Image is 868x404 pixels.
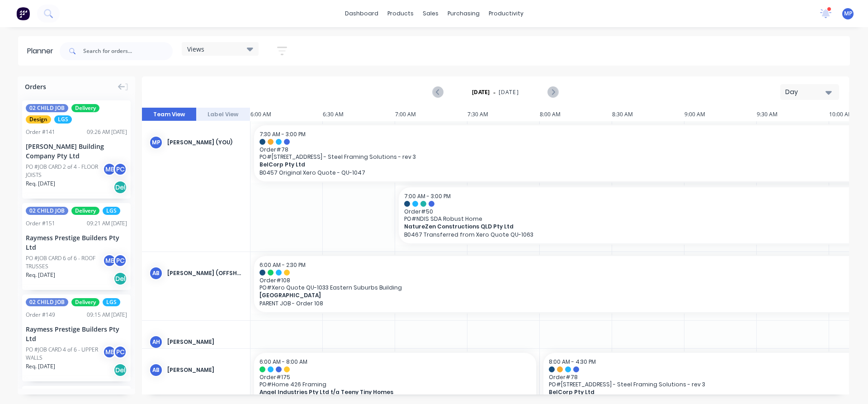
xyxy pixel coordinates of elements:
span: Req. [DATE] [26,180,55,188]
span: Order # 175 [259,374,531,380]
div: [PERSON_NAME] (OFFSHORE) [167,269,243,277]
span: 6:00 AM - 2:30 PM [259,261,306,269]
div: 7:30 AM [467,108,540,121]
div: Raymess Prestige Builders Pty Ltd [26,233,127,252]
button: Day [780,84,839,100]
div: Day [785,87,827,97]
button: Team View [142,108,196,121]
div: 9:00 AM [684,108,757,121]
span: [DATE] [499,88,519,96]
div: Del [113,363,127,377]
div: PC [113,345,127,359]
span: Req. [DATE] [26,271,55,279]
strong: [DATE] [472,88,490,96]
div: 8:00 AM [540,108,612,121]
div: AB [149,363,163,377]
div: PC [113,254,127,267]
div: products [383,7,418,20]
div: [PERSON_NAME] Building Company Pty Ltd [26,142,127,161]
input: Search for orders... [83,42,173,60]
span: Delivery [71,298,99,306]
div: Del [113,272,127,285]
div: Del [113,181,127,194]
span: Delivery [71,104,99,112]
div: 8:30 AM [612,108,684,121]
div: AB [149,266,163,280]
button: Previous page [433,86,443,98]
div: Raymess Prestige Builders Pty Ltd [26,324,127,343]
span: - [493,87,495,98]
div: 9:30 AM [757,108,829,121]
div: ME [103,345,116,359]
div: 6:00 AM [250,108,323,121]
div: MP [149,136,163,149]
span: Req. [DATE] [26,362,55,371]
span: 7:30 AM - 3:00 PM [259,130,306,138]
div: PO #JOB CARD 4 of 6 - UPPER WALLS [26,346,105,362]
div: PC [113,162,127,176]
div: sales [418,7,443,20]
span: Angel Industries Pty Ltd t/a Teeny Tiny Homes [259,389,504,395]
div: [PERSON_NAME] (You) [167,138,243,147]
button: Label View [196,108,250,121]
div: 09:15 AM [DATE] [87,311,127,319]
div: Order # 149 [26,311,55,319]
div: Order # 141 [26,128,55,136]
button: Next page [547,86,558,98]
div: 09:26 AM [DATE] [87,128,127,136]
span: LGS [103,207,120,215]
div: 7:00 AM [395,108,467,121]
span: Design [26,115,51,124]
div: AH [149,335,163,349]
span: 02 CHILD JOB [26,207,68,215]
span: Delivery [71,207,99,215]
span: MP [844,10,852,18]
span: 02 CHILD JOB [26,298,68,306]
span: LGS [54,115,72,124]
div: [PERSON_NAME] [167,338,243,346]
span: 6:00 AM - 8:00 AM [259,358,307,366]
div: ME [103,162,116,176]
div: Planner [27,46,58,57]
span: Orders [25,82,46,91]
div: PO #JOB CARD 2 of 4 - FLOOR JOISTS [26,163,105,179]
span: 7:00 AM - 3:00 PM [404,192,451,200]
img: Factory [16,7,30,20]
span: LGS [103,298,120,306]
span: 8:00 AM - 4:30 PM [549,358,596,366]
div: PO #JOB CARD 6 of 6 - ROOF TRUSSES [26,254,105,271]
span: PO # Home 426 Framing [259,381,531,388]
span: 02 CHILD JOB [26,104,68,112]
div: Order # 151 [26,219,55,228]
div: [PERSON_NAME] [167,366,243,374]
div: ME [103,254,116,267]
a: dashboard [340,7,383,20]
span: Views [187,44,204,54]
div: purchasing [443,7,484,20]
div: 09:21 AM [DATE] [87,219,127,228]
div: productivity [484,7,528,20]
div: 6:30 AM [323,108,395,121]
